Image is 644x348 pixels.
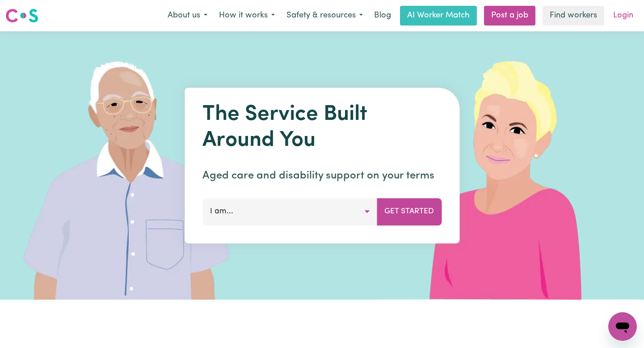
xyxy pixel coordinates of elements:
[543,6,604,25] a: Find workers
[202,198,377,225] button: I am...
[202,102,442,153] h1: The Service Built Around You
[400,6,477,25] a: AI Worker Match
[5,5,38,26] a: Careseekers logo
[213,6,281,25] button: How it works
[484,6,535,25] a: Post a job
[202,168,442,184] p: Aged care and disability support on your terms
[5,8,38,24] img: Careseekers logo
[162,6,213,25] button: About us
[608,6,639,25] a: Login
[377,198,442,225] button: Get Started
[608,312,637,341] iframe: Button to launch messaging window
[369,6,396,25] a: Blog
[281,6,369,25] button: Safety & resources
